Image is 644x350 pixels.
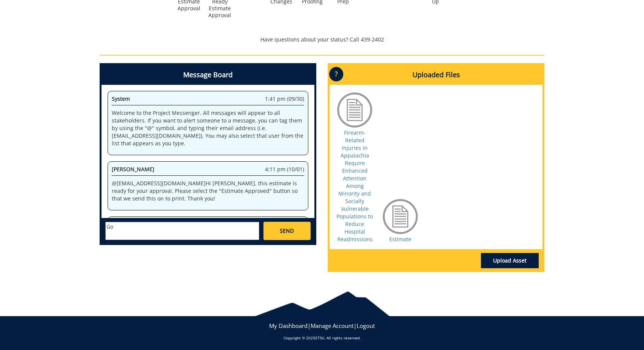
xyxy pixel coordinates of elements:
span: 1:41 pm (09/30) [265,95,304,103]
p: ? [329,67,343,81]
a: Estimate [389,235,411,243]
p: Welcome to the Project Messenger. All messages will appear to all stakeholders. If you want to al... [112,109,304,147]
a: Upload Asset [481,253,539,268]
p: @ [EMAIL_ADDRESS][DOMAIN_NAME] Hi [PERSON_NAME], this estimate is ready for your approval. Please... [112,180,304,202]
span: System [112,95,130,102]
span: [PERSON_NAME] [112,165,154,173]
p: Have questions about your status? Call 439-2402 [100,36,544,43]
span: 4:11 pm (10/01) [265,165,304,173]
a: Firearm-Related Injuries in Appalachia Require Enhanced Attention Among Minority and Socially Vul... [336,129,373,243]
a: Manage Account [311,322,354,329]
textarea: messageToSend [105,222,259,240]
span: SEND [280,227,294,235]
h4: Message Board [102,65,314,85]
h4: Uploaded Files [330,65,542,85]
a: ETSU [315,335,324,340]
a: My Dashboard [269,322,308,329]
a: SEND [263,222,311,240]
a: Logout [357,322,375,329]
